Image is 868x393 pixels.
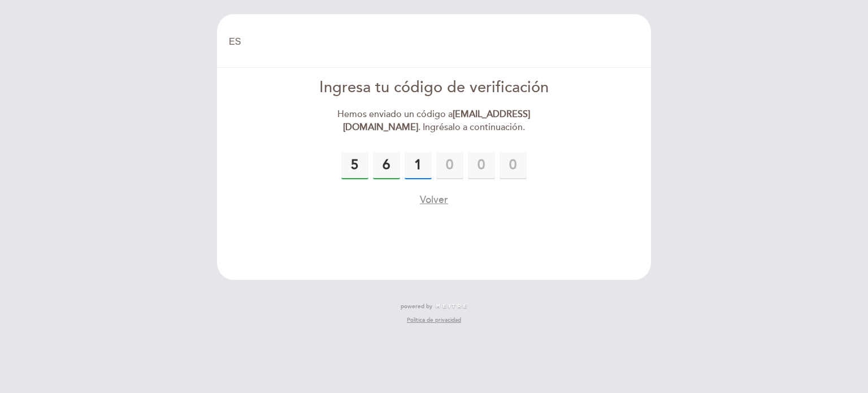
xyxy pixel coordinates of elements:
input: 0 [500,152,527,179]
input: 0 [405,152,432,179]
button: Volver [420,193,448,207]
div: Hemos enviado un código a . Ingrésalo a continuación. [305,108,564,134]
input: 0 [341,152,368,179]
span: powered by [401,303,432,310]
div: Ingresa tu código de verificación [305,77,564,99]
input: 0 [468,152,495,179]
input: 0 [373,152,400,179]
input: 0 [436,152,463,179]
a: Política de privacidad [407,316,461,324]
img: MEITRE [435,304,467,309]
a: powered by [401,303,467,310]
strong: [EMAIL_ADDRESS][DOMAIN_NAME] [343,109,531,133]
